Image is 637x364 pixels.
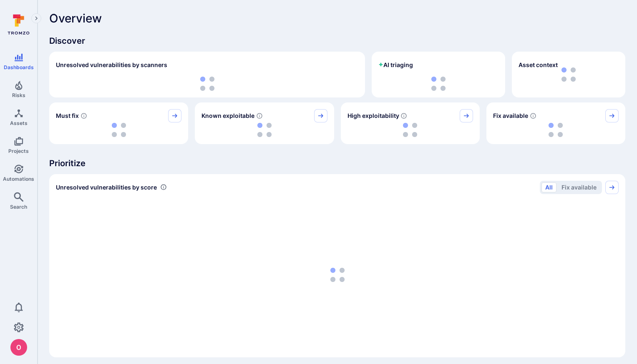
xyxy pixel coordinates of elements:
[56,199,619,351] div: loading spinner
[49,12,102,25] span: Overview
[201,112,254,120] span: Known exploitable
[403,123,417,137] img: Loading...
[549,123,563,137] img: Loading...
[31,13,41,23] button: Expand navigation menu
[33,15,39,22] i: Expand navigation menu
[49,35,625,47] span: Discover
[493,112,528,120] span: Fix available
[378,77,499,91] div: loading spinner
[519,61,558,69] span: Asset context
[10,339,27,356] div: oleg malkov
[493,122,619,137] div: loading spinner
[49,102,188,144] div: Must fix
[195,102,334,144] div: Known exploitable
[12,92,25,98] span: Risks
[347,112,399,120] span: High exploitability
[3,176,34,182] span: Automations
[56,122,181,137] div: loading spinner
[4,64,34,70] span: Dashboards
[400,112,407,119] svg: EPSS score ≥ 0.7
[56,77,358,91] div: loading spinner
[10,120,28,126] span: Assets
[256,112,263,119] svg: Confirmed exploitable by KEV
[201,122,327,137] div: loading spinner
[81,112,87,119] svg: Risk score >=40 , missed SLA
[330,268,345,282] img: Loading...
[56,61,167,69] h2: Unresolved vulnerabilities by scanners
[200,77,214,91] img: Loading...
[486,102,625,144] div: Fix available
[10,204,27,210] span: Search
[257,123,272,137] img: Loading...
[56,112,79,120] span: Must fix
[341,102,480,144] div: High exploitability
[558,182,600,192] button: Fix available
[530,112,536,119] svg: Vulnerabilities with fix available
[378,61,413,69] h2: AI triaging
[160,183,167,192] div: Number of vulnerabilities in status 'Open' 'Triaged' and 'In process' grouped by score
[8,148,29,154] span: Projects
[431,77,446,91] img: Loading...
[541,182,556,192] button: All
[56,183,157,192] span: Unresolved vulnerabilities by score
[347,122,473,137] div: loading spinner
[49,157,625,169] span: Prioritize
[10,339,27,356] img: ACg8ocJcCe-YbLxGm5tc0PuNRxmgP8aEm0RBXn6duO8aeMVK9zjHhw=s96-c
[112,123,126,137] img: Loading...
